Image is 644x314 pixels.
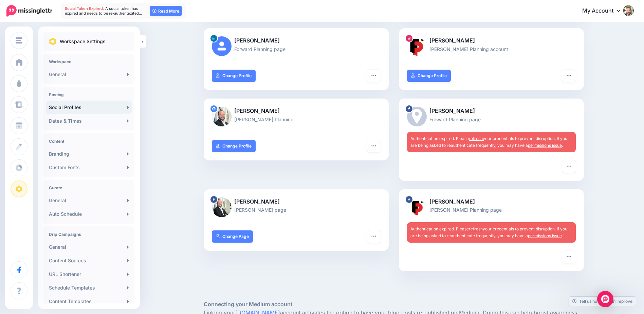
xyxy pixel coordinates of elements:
[469,136,483,141] a: refresh
[407,197,427,217] img: 67579722_2371030129837599_6789104080946987008_n-bsa64208.png
[212,197,232,217] img: picture-bsa64207.png
[46,240,132,254] a: General
[569,297,636,306] a: Tell us how we can improve
[469,226,483,231] a: refresh
[65,6,142,16] span: A social token has expired and needs to be re-authenticated…
[46,267,132,281] a: URL Shortener
[204,300,584,309] h5: Connecting your Medium account
[410,136,567,148] span: Authentication expired. Please your credentials to prevent disruption. If you are being asked to ...
[46,281,132,295] a: Schedule Templates
[46,147,132,161] a: Branding
[46,114,132,128] a: Dates & Times
[407,70,451,82] a: Change Profile
[212,206,381,214] p: [PERSON_NAME] page
[212,70,256,82] a: Change Profile
[46,101,132,114] a: Social Profiles
[16,37,22,43] img: menu.png
[212,197,381,206] p: [PERSON_NAME]
[60,37,106,46] p: Workspace Settings
[49,139,129,144] h4: Content
[212,107,381,116] p: [PERSON_NAME]
[49,232,129,237] h4: Drip Campaigns
[407,36,576,45] p: [PERSON_NAME]
[410,226,567,238] span: Authentication expired. Please your credentials to prevent disruption. If you are being asked to ...
[407,206,576,214] p: [PERSON_NAME] Planning page
[575,3,634,19] a: My Account
[597,291,613,307] div: Open Intercom Messenger
[46,254,132,267] a: Content Sources
[212,107,232,126] img: AOh14GgVEZ1AcgUk_oeUOo_3U9TX8h-DhNGITrse0aBZXQs96-c-66091.png
[6,5,52,17] img: Missinglettr
[212,36,381,45] p: [PERSON_NAME]
[49,59,129,64] h4: Workspace
[212,116,381,123] p: [PERSON_NAME] Planning
[212,140,256,152] a: Change Profile
[407,197,576,206] p: [PERSON_NAME]
[65,6,104,11] span: Social Token Expired.
[528,143,562,148] a: permissions issue
[46,68,132,81] a: General
[49,92,129,97] h4: Posting
[49,38,56,45] img: settings.png
[150,6,182,16] a: Read More
[212,45,381,53] p: Forward Planning page
[407,116,576,123] p: Forward Planning page
[46,295,132,308] a: Content Templates
[46,161,132,174] a: Custom Fonts
[407,107,576,116] p: [PERSON_NAME]
[46,194,132,207] a: General
[49,185,129,190] h4: Curate
[46,207,132,221] a: Auto Schedule
[407,36,427,56] img: 19985432_110960006220019_4666973663549980672_a-bsa99801.jpg
[212,230,253,243] a: Change Page
[212,36,232,56] img: user_default_image.png
[528,233,562,238] a: permissions issue
[407,107,427,126] img: picture-bsa64206.png
[407,45,576,53] p: [PERSON_NAME] Planning account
